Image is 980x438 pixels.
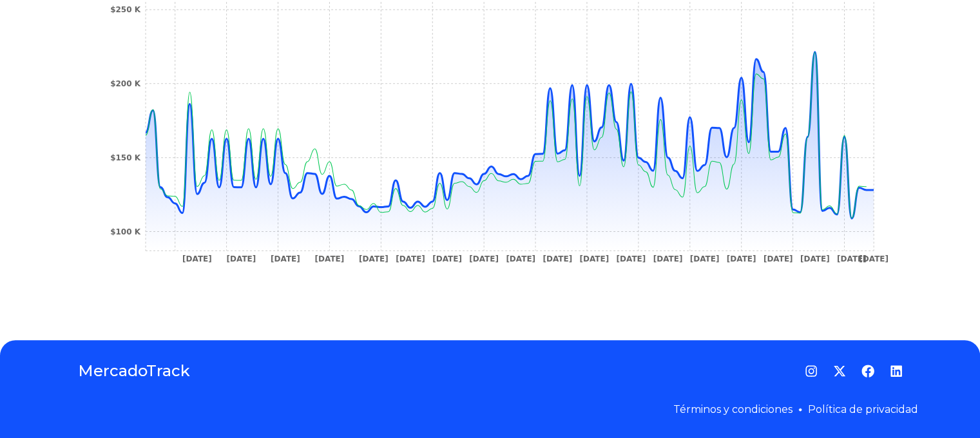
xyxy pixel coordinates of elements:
tspan: [DATE] [359,254,389,263]
tspan: [DATE] [653,254,682,263]
tspan: [DATE] [182,254,212,263]
tspan: [DATE] [763,254,793,263]
tspan: [DATE] [271,254,300,263]
tspan: [DATE] [506,254,535,263]
tspan: [DATE] [616,254,646,263]
tspan: $150 K [110,153,141,162]
tspan: [DATE] [432,254,462,263]
tspan: [DATE] [543,254,572,263]
tspan: $250 K [110,5,141,14]
tspan: [DATE] [836,254,866,263]
tspan: [DATE] [859,254,889,263]
a: Términos y condiciones [673,403,793,415]
tspan: [DATE] [726,254,756,263]
a: Política de privacidad [808,403,918,415]
a: Twitter [833,365,846,377]
a: MercadoTrack [78,361,190,381]
tspan: [DATE] [396,254,425,263]
tspan: [DATE] [689,254,719,263]
tspan: $100 K [110,227,141,236]
tspan: [DATE] [469,254,499,263]
tspan: [DATE] [314,254,344,263]
a: Facebook [861,365,874,377]
tspan: $200 K [110,79,141,88]
tspan: [DATE] [800,254,829,263]
tspan: [DATE] [226,254,256,263]
tspan: [DATE] [579,254,609,263]
a: LinkedIn [890,365,903,377]
a: Instagram [805,365,818,377]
